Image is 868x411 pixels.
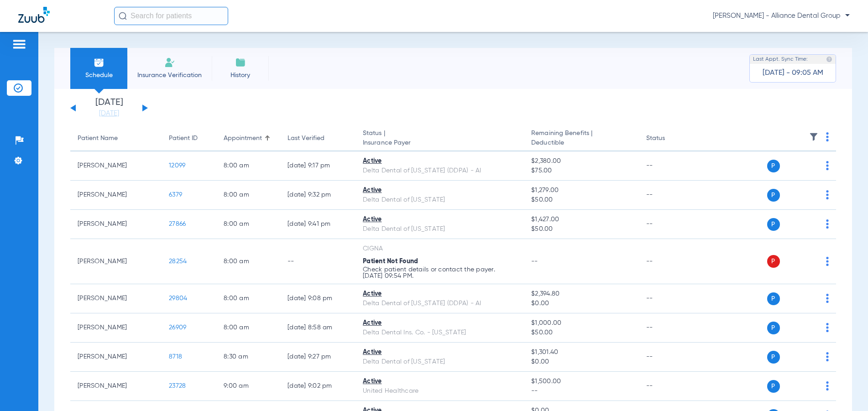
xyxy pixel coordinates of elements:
td: [DATE] 9:08 PM [280,284,356,313]
span: P [767,351,780,364]
td: 8:00 AM [216,313,280,343]
div: Active [363,156,517,166]
td: [PERSON_NAME] [70,313,162,343]
span: [DATE] - 09:05 AM [763,68,823,78]
p: Check patient details or contact the payer. [DATE] 09:54 PM. [363,266,517,279]
div: Active [363,318,517,328]
td: [DATE] 8:58 AM [280,313,356,343]
span: P [767,160,780,172]
td: -- [639,313,701,343]
li: [DATE] [82,98,136,118]
td: 8:00 AM [216,151,280,181]
div: Last Verified [288,134,324,143]
div: Appointment [224,134,262,143]
td: 9:00 AM [216,372,280,401]
div: Delta Dental of [US_STATE] (DDPA) - AI [363,166,517,176]
span: Insurance Verification [134,71,205,80]
span: P [767,292,780,305]
td: -- [639,181,701,210]
td: 8:00 AM [216,181,280,210]
img: group-dot-blue.svg [826,323,829,332]
span: P [767,322,780,334]
td: [PERSON_NAME] [70,343,162,372]
span: $2,394.80 [531,289,632,299]
span: 27866 [169,221,186,227]
span: Schedule [77,71,120,80]
td: 8:30 AM [216,343,280,372]
span: Insurance Payer [363,138,517,148]
td: [PERSON_NAME] [70,372,162,401]
div: CIGNA [363,244,517,254]
span: $1,301.40 [531,348,632,357]
div: Patient Name [78,134,118,143]
th: Status | [356,126,524,151]
span: Deductible [531,138,632,148]
span: 8718 [169,354,182,360]
td: [PERSON_NAME] [70,151,162,181]
div: Active [363,348,517,357]
a: [DATE] [82,109,136,118]
td: [DATE] 9:32 PM [280,181,356,210]
span: $1,000.00 [531,318,632,328]
span: $50.00 [531,328,632,338]
span: Last Appt. Sync Time: [753,55,808,64]
td: -- [639,151,701,181]
div: Delta Dental of [US_STATE] [363,357,517,367]
div: Patient ID [169,134,198,143]
img: Search Icon [119,12,127,20]
td: -- [280,239,356,284]
img: History [235,57,246,68]
span: $1,500.00 [531,377,632,386]
td: -- [639,343,701,372]
img: group-dot-blue.svg [826,294,829,303]
div: Last Verified [288,134,348,143]
span: $2,380.00 [531,156,632,166]
span: $50.00 [531,224,632,234]
img: hamburger-icon [12,39,26,50]
img: group-dot-blue.svg [826,190,829,199]
span: $0.00 [531,357,632,367]
span: P [767,255,780,268]
div: Active [363,186,517,195]
div: United Healthcare [363,386,517,396]
td: [PERSON_NAME] [70,210,162,239]
td: -- [639,210,701,239]
span: 28254 [169,258,187,265]
img: group-dot-blue.svg [826,161,829,170]
span: 26909 [169,324,186,331]
td: 8:00 AM [216,210,280,239]
span: 6379 [169,192,182,198]
div: Delta Dental of [US_STATE] [363,195,517,205]
td: -- [639,239,701,284]
div: Appointment [224,134,273,143]
span: P [767,380,780,393]
img: last sync help info [826,56,832,62]
span: P [767,189,780,202]
td: [DATE] 9:27 PM [280,343,356,372]
td: -- [639,372,701,401]
td: [DATE] 9:02 PM [280,372,356,401]
td: [DATE] 9:17 PM [280,151,356,181]
td: [PERSON_NAME] [70,181,162,210]
span: Patient Not Found [363,258,418,265]
div: Patient ID [169,134,209,143]
td: 8:00 AM [216,284,280,313]
span: 29804 [169,295,187,302]
div: Delta Dental of [US_STATE] (DDPA) - AI [363,299,517,308]
span: P [767,218,780,231]
span: $1,427.00 [531,215,632,224]
span: $1,279.00 [531,186,632,195]
img: Zuub Logo [18,7,50,23]
img: group-dot-blue.svg [826,219,829,229]
img: filter.svg [809,132,818,141]
td: [PERSON_NAME] [70,284,162,313]
span: $75.00 [531,166,632,176]
span: History [219,71,262,80]
img: Manual Insurance Verification [164,57,175,68]
div: Active [363,215,517,224]
span: -- [531,258,538,265]
img: Schedule [94,57,105,68]
img: group-dot-blue.svg [826,132,829,141]
td: [DATE] 9:41 PM [280,210,356,239]
th: Remaining Benefits | [524,126,639,151]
